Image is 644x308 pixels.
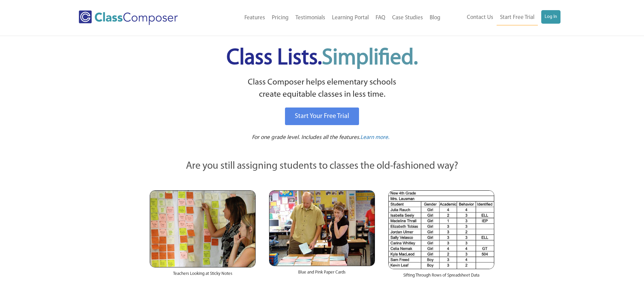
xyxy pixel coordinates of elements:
a: Start Your Free Trial [285,108,359,125]
a: Start Free Trial [497,10,538,25]
a: Features [241,10,268,25]
a: Pricing [268,10,292,25]
span: Class Lists. [226,47,418,69]
span: Simplified. [322,47,418,69]
img: Teachers Looking at Sticky Notes [150,190,256,267]
span: Start Your Free Trial [295,113,349,120]
div: Teachers Looking at Sticky Notes [150,267,256,284]
a: Blog [426,10,444,25]
a: FAQ [372,10,389,25]
div: Blue and Pink Paper Cards [269,266,375,282]
a: Case Studies [389,10,426,25]
a: Testimonials [292,10,329,25]
span: For one grade level. Includes all the features. [252,135,360,140]
a: Contact Us [463,10,497,25]
div: Sifting Through Rows of Spreadsheet Data [388,269,494,285]
span: Learn more. [360,135,389,140]
img: Spreadsheets [388,190,494,269]
a: Learning Portal [329,10,372,25]
nav: Header Menu [444,10,560,25]
img: Blue and Pink Paper Cards [269,190,375,266]
a: Learn more. [360,134,389,142]
p: Are you still assigning students to classes the old-fashioned way? [150,159,495,174]
nav: Header Menu [206,10,444,25]
p: Class Composer helps elementary schools create equitable classes in less time. [149,76,496,101]
img: Class Composer [79,10,178,25]
a: Log In [541,10,560,24]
